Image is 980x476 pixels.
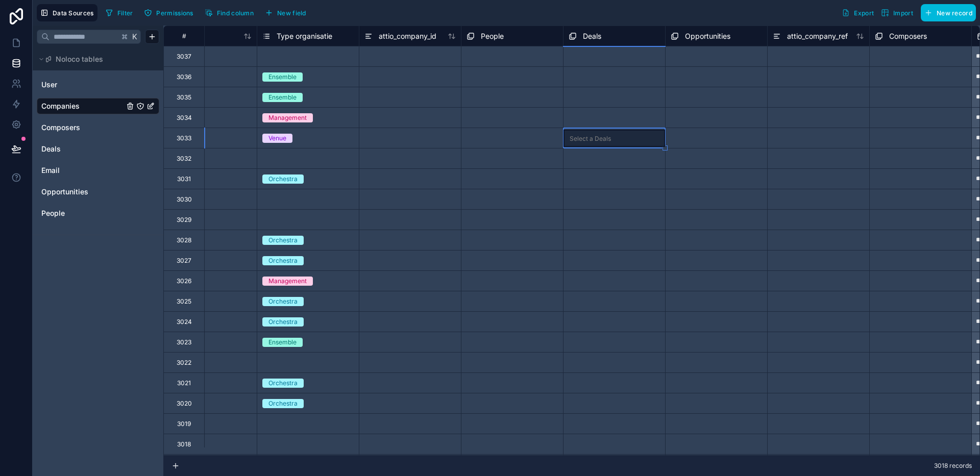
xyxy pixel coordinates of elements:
a: Deals [41,144,124,154]
div: User [37,77,159,93]
span: Data Sources [53,9,94,17]
a: Companies [41,101,124,111]
div: Ensemble [268,93,297,102]
div: People [37,205,159,221]
span: Companies [41,101,80,111]
a: New record [917,4,976,21]
button: Find column [201,5,257,20]
div: Ensemble [268,338,297,347]
span: People [481,31,504,41]
span: 3018 records [934,462,972,470]
div: Orchestra [268,297,298,306]
span: attio_company_id [379,31,436,41]
button: Data Sources [37,4,97,21]
div: Management [268,113,307,122]
span: Permissions [156,9,193,17]
div: 3034 [177,114,192,122]
div: 3023 [177,338,191,346]
div: Orchestra [268,174,298,184]
a: Permissions [140,5,201,20]
div: 3020 [177,399,192,408]
span: User [41,80,57,90]
a: User [41,80,124,90]
span: attio_company_ref [787,31,848,41]
div: Companies [37,98,159,114]
div: Opportunities [37,184,159,200]
div: 3032 [177,155,191,163]
div: 3028 [177,236,191,244]
div: Select a Deals [570,135,611,143]
button: New field [261,5,310,20]
div: 3022 [177,359,191,367]
a: People [41,208,124,218]
span: People [41,208,65,218]
a: Email [41,165,124,176]
div: 3035 [177,93,191,102]
span: New record [937,9,972,17]
button: Permissions [140,5,197,20]
a: Opportunities [41,187,124,197]
span: Deals [583,31,601,41]
span: Opportunities [685,31,730,41]
div: 3036 [177,73,191,81]
a: Composers [41,122,124,133]
div: 3030 [177,195,192,204]
div: 3021 [177,379,191,387]
span: Noloco tables [56,54,103,64]
div: Ensemble [268,72,297,82]
div: 3027 [177,257,191,265]
div: Email [37,162,159,179]
span: Email [41,165,60,176]
div: Composers [37,119,159,136]
div: Orchestra [268,399,298,408]
span: Filter [117,9,133,17]
div: 3018 [177,440,191,448]
div: # [171,32,197,40]
button: Noloco tables [37,52,153,66]
div: 3019 [177,420,191,428]
button: Export [838,4,877,21]
div: Venue [268,134,286,143]
span: Find column [217,9,254,17]
span: Composers [889,31,927,41]
div: 3037 [177,53,191,61]
span: Composers [41,122,80,133]
span: Import [893,9,913,17]
button: Filter [102,5,137,20]
span: Type organisatie [277,31,332,41]
div: Orchestra [268,256,298,265]
div: 3026 [177,277,191,285]
div: 3029 [177,216,191,224]
button: New record [921,4,976,21]
div: 3031 [177,175,191,183]
span: Deals [41,144,61,154]
button: Import [877,4,917,21]
span: New field [277,9,306,17]
div: Management [268,277,307,286]
div: 3033 [177,134,191,142]
div: 3024 [177,318,192,326]
div: 3025 [177,297,191,306]
div: Orchestra [268,379,298,388]
div: Deals [37,141,159,157]
div: Orchestra [268,236,298,245]
div: Orchestra [268,317,298,327]
span: Opportunities [41,187,88,197]
span: Export [854,9,874,17]
span: K [131,33,138,40]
